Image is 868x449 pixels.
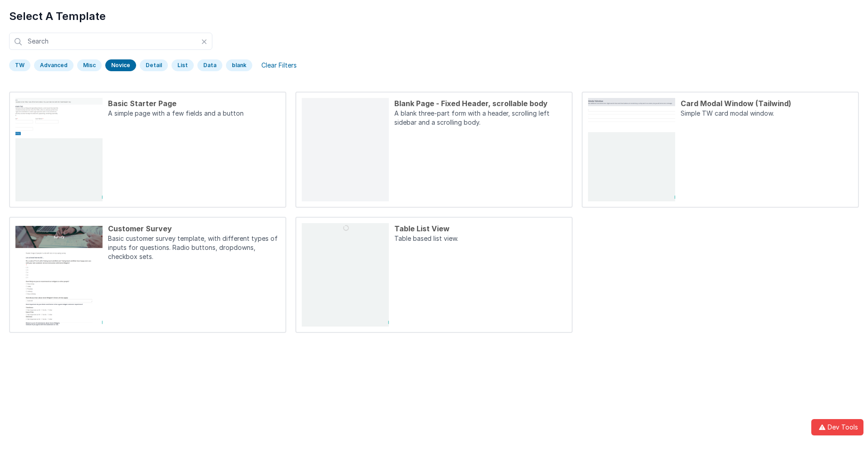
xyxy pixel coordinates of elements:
[108,234,280,263] p: Basic customer survey template, with different types of inputs for questions. Radio buttons, drop...
[681,98,853,109] div: Card Modal Window (Tailwind)
[226,59,252,71] div: blank
[197,59,222,71] div: Data
[108,223,280,234] div: Customer Survey
[394,223,566,234] div: Table List View
[394,234,566,245] p: Table based list view.
[105,59,136,71] div: Novice
[394,109,566,129] p: A blank three-part form with a header, scrolling left sidebar and a scrolling body.
[256,59,302,72] div: Clear Filters
[172,59,194,71] div: List
[811,419,863,435] button: Dev Tools
[9,33,212,50] input: Search
[9,9,859,24] h1: Select A Template
[140,59,168,71] div: Detail
[108,98,280,109] div: Basic Starter Page
[681,109,853,120] p: Simple TW card modal window.
[108,109,280,120] p: A simple page with a few fields and a button
[9,59,30,71] div: TW
[34,59,74,71] div: Advanced
[77,59,102,71] div: Misc
[394,98,566,109] div: Blank Page - Fixed Header, scrollable body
